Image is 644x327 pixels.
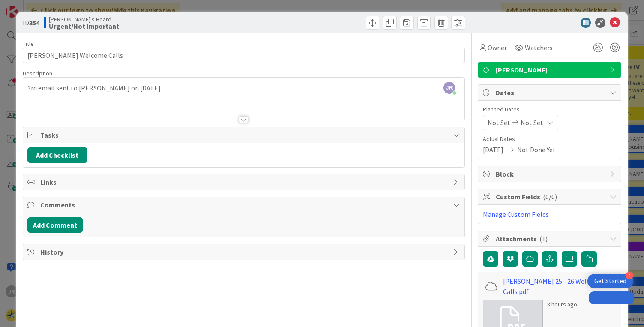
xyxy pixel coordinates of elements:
span: Planned Dates [483,105,617,114]
span: Links [40,177,449,187]
div: 4 [626,272,633,279]
span: JR [443,82,455,94]
div: 8 hours ago [547,300,577,309]
span: ( 1 ) [539,234,548,243]
div: Get Started [594,277,626,285]
span: Description [23,69,52,77]
input: type card name here... [23,48,465,63]
span: Dates [496,87,605,98]
span: Comments [40,200,449,210]
span: [PERSON_NAME]'s Board [49,16,119,23]
span: ID [23,18,39,28]
span: Not Set [521,117,543,128]
button: Add Checklist [27,147,87,163]
span: Not Set [488,117,510,128]
b: Urgent/Not Important [49,23,119,30]
span: Attachments [496,234,605,244]
span: History [40,247,449,257]
div: Open Get Started checklist, remaining modules: 4 [587,274,633,288]
span: Tasks [40,130,449,140]
a: Manage Custom Fields [483,210,549,219]
span: Watchers [525,42,553,53]
span: [PERSON_NAME] [496,65,605,75]
span: Actual Dates [483,135,617,144]
span: Custom Fields [496,192,605,202]
a: [PERSON_NAME] 25 - 26 Welcome Calls.pdf [503,276,617,297]
span: Block [496,169,605,179]
button: Add Comment [27,217,83,233]
b: 354 [29,18,39,27]
p: 3rd email sent to [PERSON_NAME] on [DATE] [27,83,460,93]
span: ( 0/0 ) [543,192,557,201]
span: [DATE] [483,144,503,155]
span: Not Done Yet [517,144,556,155]
label: Title [23,40,34,48]
span: Owner [488,42,507,53]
